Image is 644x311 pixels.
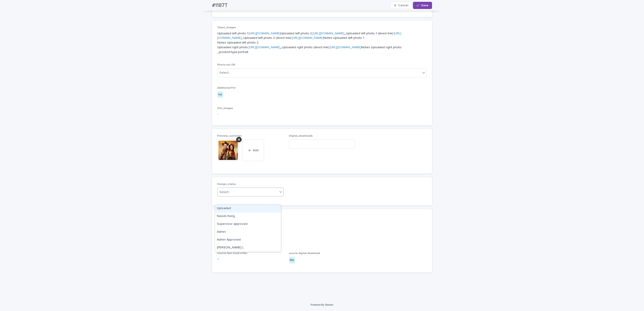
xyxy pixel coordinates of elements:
div: Uploaded [215,205,281,212]
span: Design_status [217,183,236,186]
span: Add [253,149,258,152]
span: Preview_customer [217,135,242,137]
span: Save [421,4,428,7]
button: Add [243,140,264,161]
p: - [217,219,427,224]
span: Photo not OK [217,64,235,66]
span: Pet_Images [217,107,233,110]
h2: #1187T [212,2,228,9]
span: source-fast-track-order [217,252,247,255]
p: - [217,238,427,243]
p: - [217,112,427,116]
div: Select... [219,70,231,75]
div: Ritch L [215,244,281,252]
button: Save [413,2,432,9]
span: Digital_downloads [289,135,313,137]
a: [URL][DOMAIN_NAME] [330,46,361,49]
div: Needs fixing [215,212,281,220]
div: Supervisor approved [215,220,281,228]
div: Admin [215,228,281,236]
div: Admin Approved [215,236,281,244]
a: [URL][DOMAIN_NAME] [249,32,280,35]
a: [URL][DOMAIN_NAME] [249,46,280,49]
span: source-digital-download [289,252,320,255]
span: Additional Pet [217,87,236,89]
span: Client_Images [217,26,236,29]
span: Cancel [398,4,408,7]
a: Powered By Stacker [311,303,333,306]
div: no [217,91,223,98]
div: Select... [219,190,231,195]
a: [URL][DOMAIN_NAME] [292,36,324,39]
button: Cancel [390,2,412,9]
div: No [289,257,295,263]
p: Uploaded left photo 1: Uploaded left photo 2: _Uploaded left photo 1 (direct link): _Uploaded lef... [217,31,427,55]
a: [URL][DOMAIN_NAME] [313,32,344,35]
